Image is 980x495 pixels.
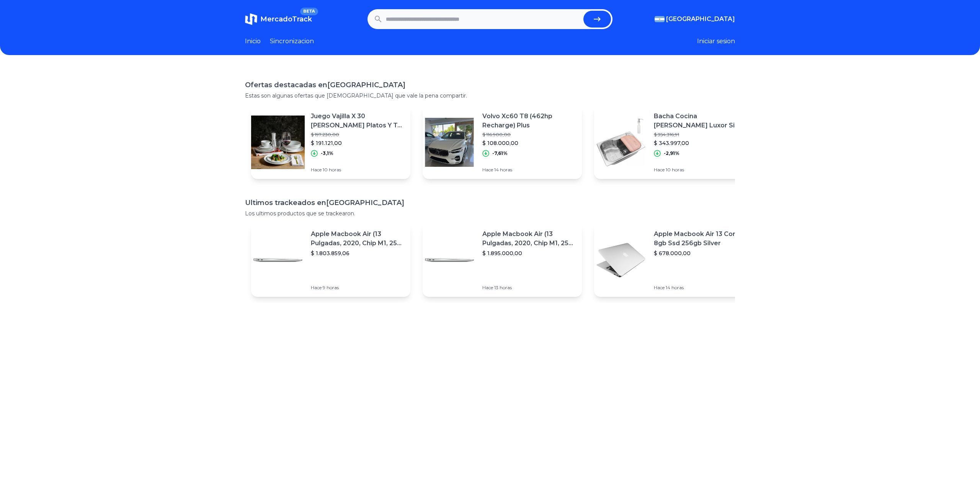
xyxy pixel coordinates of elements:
[311,167,404,173] p: Hace 10 horas
[655,16,665,22] img: Argentina
[654,167,747,173] p: Hace 10 horas
[666,15,735,24] span: [GEOGRAPHIC_DATA]
[245,13,257,25] img: MercadoTrack
[245,80,735,90] h1: Ofertas destacadas en [GEOGRAPHIC_DATA]
[697,37,735,46] button: Iniciar sesion
[482,285,576,291] p: Hace 13 horas
[482,249,576,257] p: $ 1.895.000,00
[251,233,305,287] img: Featured image
[311,249,404,257] p: $ 1.803.859,06
[311,132,404,138] p: $ 197.230,00
[245,37,261,46] a: Inicio
[482,167,576,173] p: Hace 14 horas
[423,106,582,179] a: Featured imageVolvo Xc60 T8 (462hp Recharge) Plus$ 116.900,00$ 108.000,00-7,61%Hace 14 horas
[311,230,404,248] p: Apple Macbook Air (13 Pulgadas, 2020, Chip M1, 256 Gb De Ssd, 8 Gb De Ram) - Plata
[654,285,747,291] p: Hace 14 horas
[260,15,312,23] span: MercadoTrack
[654,249,747,257] p: $ 678.000,00
[482,139,576,147] p: $ 108.000,00
[245,197,735,208] h1: Ultimos trackeados en [GEOGRAPHIC_DATA]
[654,230,747,248] p: Apple Macbook Air 13 Core I5 8gb Ssd 256gb Silver
[594,223,753,297] a: Featured imageApple Macbook Air 13 Core I5 8gb Ssd 256gb Silver$ 678.000,00Hace 14 horas
[245,92,735,99] p: Estas son algunas ofertas que [DEMOGRAPHIC_DATA] que vale la pena compartir.
[245,13,312,25] a: MercadoTrackBETA
[251,116,305,169] img: Featured image
[423,223,582,297] a: Featured imageApple Macbook Air (13 Pulgadas, 2020, Chip M1, 256 Gb De Ssd, 8 Gb De Ram) - Plata$...
[594,106,753,179] a: Featured imageBacha Cocina [PERSON_NAME] Luxor Si71 Escurr Tabla Dosif Brillo$ 354.316,91$ 343.99...
[654,112,747,130] p: Bacha Cocina [PERSON_NAME] Luxor Si71 Escurr Tabla Dosif Brillo
[655,15,735,24] button: [GEOGRAPHIC_DATA]
[482,112,576,130] p: Volvo Xc60 T8 (462hp Recharge) Plus
[482,230,576,248] p: Apple Macbook Air (13 Pulgadas, 2020, Chip M1, 256 Gb De Ssd, 8 Gb De Ram) - Plata
[321,150,333,156] p: -3,1%
[654,139,747,147] p: $ 343.997,00
[423,233,476,287] img: Featured image
[664,150,679,156] p: -2,91%
[311,112,404,130] p: Juego Vajilla X 30 [PERSON_NAME] Platos Y Te Oxford Para 6
[311,285,404,291] p: Hace 9 horas
[423,116,476,169] img: Featured image
[492,150,508,156] p: -7,61%
[594,233,648,287] img: Featured image
[300,8,318,15] span: BETA
[654,132,747,138] p: $ 354.316,91
[251,223,410,297] a: Featured imageApple Macbook Air (13 Pulgadas, 2020, Chip M1, 256 Gb De Ssd, 8 Gb De Ram) - Plata$...
[251,106,410,179] a: Featured imageJuego Vajilla X 30 [PERSON_NAME] Platos Y Te Oxford Para 6$ 197.230,00$ 191.121,00-...
[311,139,404,147] p: $ 191.121,00
[245,210,735,217] p: Los ultimos productos que se trackearon.
[270,37,314,46] a: Sincronizacion
[482,132,576,138] p: $ 116.900,00
[594,116,648,169] img: Featured image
